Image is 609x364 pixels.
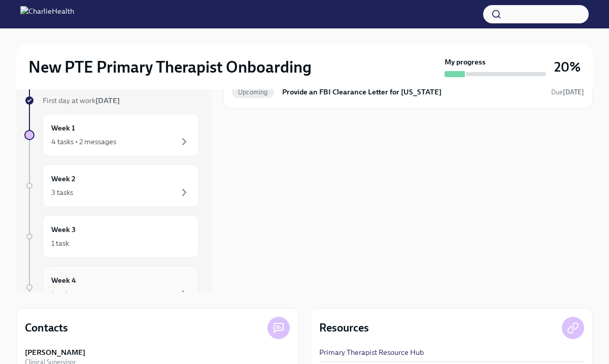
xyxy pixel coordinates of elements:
[551,88,584,96] span: Due
[319,320,369,336] h4: Resources
[24,215,199,258] a: Week 31 task
[28,57,312,77] h2: New PTE Primary Therapist Onboarding
[282,86,543,97] h6: Provide an FBI Clearance Letter for [US_STATE]
[554,58,581,76] h3: 20%
[95,96,120,105] strong: [DATE]
[24,266,199,309] a: Week 41 task
[232,88,274,96] span: Upcoming
[51,224,76,235] h6: Week 3
[51,187,73,197] div: 3 tasks
[24,164,199,207] a: Week 23 tasks
[51,137,116,147] div: 4 tasks • 2 messages
[51,173,76,184] h6: Week 2
[25,347,85,357] strong: [PERSON_NAME]
[563,88,584,96] strong: [DATE]
[445,57,486,67] strong: My progress
[24,114,199,156] a: Week 14 tasks • 2 messages
[24,95,199,106] a: First day at work[DATE]
[51,275,76,286] h6: Week 4
[20,6,74,22] img: CharlieHealth
[51,122,75,134] h6: Week 1
[51,289,69,299] div: 1 task
[319,347,424,357] a: Primary Therapist Resource Hub
[43,96,120,105] span: First day at work
[232,84,584,100] a: UpcomingProvide an FBI Clearance Letter for [US_STATE]Due[DATE]
[25,320,68,336] h4: Contacts
[551,87,584,97] span: November 20th, 2025 09:00
[51,238,69,248] div: 1 task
